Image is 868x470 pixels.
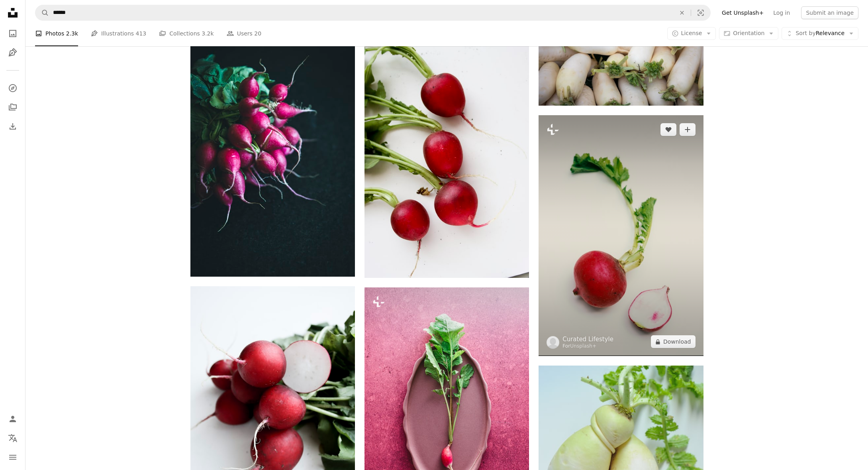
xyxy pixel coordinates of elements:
[5,5,21,22] a: Home — Unsplash
[91,21,146,46] a: Illustrations 413
[364,31,529,278] img: red tomato on white surface
[562,343,613,350] div: For
[190,406,355,413] a: red round fruit on white surface
[717,6,768,19] a: Get Unsplash+
[796,30,815,36] span: Sort by
[227,21,262,46] a: Users 20
[570,343,596,349] a: Unsplash+
[768,6,795,19] a: Log in
[159,21,214,46] a: Collections 3.2k
[202,29,214,38] span: 3.2k
[562,335,613,343] a: Curated Lifestyle
[5,430,21,446] button: Language
[547,336,559,349] img: Go to Curated Lifestyle's profile
[539,47,703,54] a: white garlic on green leaves
[5,118,21,134] a: Download History
[681,30,702,36] span: License
[782,27,858,40] button: Sort byRelevance
[539,232,703,239] a: Aerial view of fresh radish on white background
[5,99,21,115] a: Collections
[5,411,21,427] a: Log in / Sign up
[35,5,711,21] form: Find visuals sitewide
[364,151,529,158] a: red tomato on white surface
[539,115,703,356] img: Aerial view of fresh radish on white background
[667,27,716,40] button: License
[5,80,21,96] a: Explore
[364,407,529,414] a: a radish on a plate on a pink surface
[5,449,21,465] button: Menu
[5,26,21,41] a: Photos
[254,29,261,38] span: 20
[136,29,147,38] span: 413
[691,5,710,20] button: Visual search
[651,335,696,348] button: Download
[796,29,844,37] span: Relevance
[733,30,764,36] span: Orientation
[673,5,691,20] button: Clear
[35,5,49,20] button: Search Unsplash
[719,27,778,40] button: Orientation
[190,149,355,156] a: selective focus photography of red fruits
[5,45,21,61] a: Illustrations
[680,123,696,136] button: Add to Collection
[801,6,858,19] button: Submit an image
[660,123,676,136] button: Like
[190,29,355,277] img: selective focus photography of red fruits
